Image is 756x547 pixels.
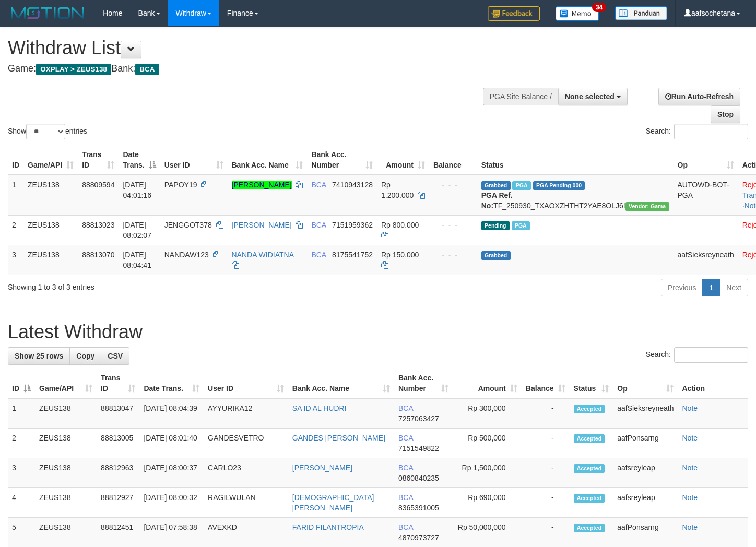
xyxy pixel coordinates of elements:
[574,464,605,473] span: Accepted
[381,221,419,229] span: Rp 800.000
[288,368,394,398] th: Bank Acc. Name: activate to sort column ascending
[78,145,119,175] th: Trans ID: activate to sort column ascending
[292,463,352,472] a: [PERSON_NAME]
[8,488,35,518] td: 4
[592,3,606,12] span: 34
[164,251,209,259] span: NANDAW123
[682,493,698,502] a: Note
[164,221,212,229] span: JENGGOT378
[646,347,748,363] label: Search:
[398,523,413,531] span: BCA
[398,533,439,542] span: Copy 4870973727 to clipboard
[481,191,513,210] b: PGA Ref. No:
[522,458,570,488] td: -
[8,64,493,74] h4: Game: Bank:
[398,404,413,412] span: BCA
[311,251,326,259] span: BCA
[292,493,374,512] a: [DEMOGRAPHIC_DATA][PERSON_NAME]
[674,245,738,275] td: aafSieksreyneath
[35,458,97,488] td: ZEUS138
[702,279,720,296] a: 1
[139,368,204,398] th: Date Trans.: activate to sort column ascending
[512,221,530,230] span: Marked by aafsreyleap
[332,251,373,259] span: Copy 8175541752 to clipboard
[574,405,605,413] span: Accepted
[139,458,204,488] td: [DATE] 08:00:37
[292,523,364,531] a: FARID FILANTROPIA
[433,249,473,260] div: - - -
[394,368,453,398] th: Bank Acc. Number: activate to sort column ascending
[204,368,288,398] th: User ID: activate to sort column ascending
[292,404,347,412] a: SA ID AL HUDRI
[453,458,521,488] td: Rp 1,500,000
[35,429,97,458] td: ZEUS138
[160,145,228,175] th: User ID: activate to sort column ascending
[8,215,23,245] td: 2
[97,368,139,398] th: Trans ID: activate to sort column ascending
[164,181,197,189] span: PAPOY19
[433,180,473,190] div: - - -
[574,434,605,443] span: Accepted
[481,221,510,230] span: Pending
[228,145,308,175] th: Bank Acc. Name: activate to sort column ascending
[23,245,78,275] td: ZEUS138
[139,429,204,458] td: [DATE] 08:01:40
[674,175,738,216] td: AUTOWD-BOT-PGA
[8,175,23,216] td: 1
[82,181,114,189] span: 88809594
[97,458,139,488] td: 88812963
[332,221,373,229] span: Copy 7151959362 to clipboard
[558,88,628,105] button: None selected
[23,175,78,216] td: ZEUS138
[381,251,419,259] span: Rp 150.000
[8,278,307,292] div: Showing 1 to 3 of 3 entries
[8,429,35,458] td: 2
[97,398,139,429] td: 88813047
[119,145,160,175] th: Date Trans.: activate to sort column descending
[711,105,740,123] a: Stop
[398,504,439,512] span: Copy 8365391005 to clipboard
[8,458,35,488] td: 3
[232,251,294,259] a: NANDA WIDIATNA
[292,434,385,442] a: GANDES [PERSON_NAME]
[23,145,78,175] th: Game/API: activate to sort column ascending
[522,398,570,429] td: -
[311,221,326,229] span: BCA
[398,444,439,453] span: Copy 7151549822 to clipboard
[123,251,151,269] span: [DATE] 08:04:41
[574,494,605,503] span: Accepted
[135,64,159,75] span: BCA
[35,368,97,398] th: Game/API: activate to sort column ascending
[674,124,748,139] input: Search:
[678,368,748,398] th: Action
[682,523,698,531] a: Note
[8,38,493,58] h1: Withdraw List
[97,488,139,518] td: 88812927
[565,92,615,101] span: None selected
[625,202,669,211] span: Vendor URL: https://trx31.1velocity.biz
[682,463,698,472] a: Note
[646,124,748,139] label: Search:
[8,322,748,342] h1: Latest Withdraw
[82,251,114,259] span: 88813070
[615,6,667,20] img: panduan.png
[398,493,413,502] span: BCA
[483,88,558,105] div: PGA Site Balance /
[8,398,35,429] td: 1
[204,458,288,488] td: CARLO23
[522,488,570,518] td: -
[658,88,740,105] a: Run Auto-Refresh
[682,404,698,412] a: Note
[8,347,70,365] a: Show 25 rows
[35,488,97,518] td: ZEUS138
[101,347,129,365] a: CSV
[123,221,151,240] span: [DATE] 08:02:07
[453,368,521,398] th: Amount: activate to sort column ascending
[453,429,521,458] td: Rp 500,000
[453,488,521,518] td: Rp 690,000
[477,175,674,216] td: TF_250930_TXAOXZHTHT2YAE8OLJ6I
[574,524,605,532] span: Accepted
[570,368,613,398] th: Status: activate to sort column ascending
[682,434,698,442] a: Note
[674,145,738,175] th: Op: activate to sort column ascending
